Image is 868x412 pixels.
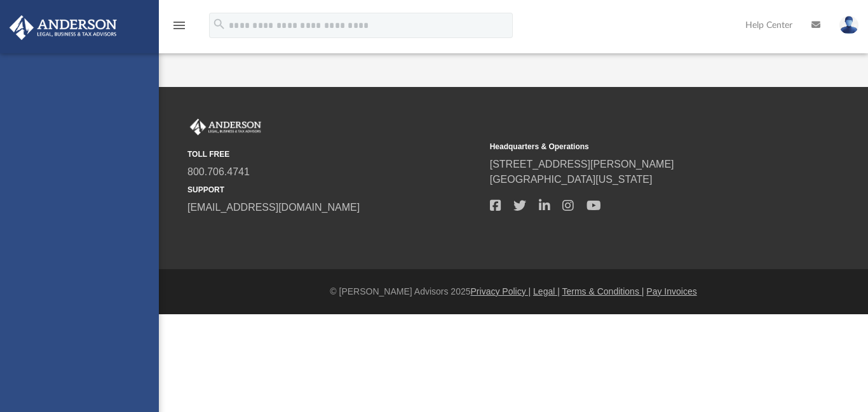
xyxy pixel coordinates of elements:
img: User Pic [839,16,858,34]
small: TOLL FREE [187,149,481,160]
a: menu [172,24,187,33]
a: Legal | [533,286,560,296]
img: Anderson Advisors Platinum Portal [187,119,264,135]
a: Privacy Policy | [471,286,531,296]
a: Terms & Conditions | [562,286,644,296]
a: 800.706.4741 [187,166,250,177]
a: [STREET_ADDRESS][PERSON_NAME] [490,159,674,169]
a: Pay Invoices [646,286,696,296]
small: SUPPORT [187,184,481,196]
a: [GEOGRAPHIC_DATA][US_STATE] [490,174,653,185]
i: menu [172,18,187,33]
a: [EMAIL_ADDRESS][DOMAIN_NAME] [187,202,360,213]
small: Headquarters & Operations [490,141,783,152]
i: search [212,17,226,31]
img: Anderson Advisors Platinum Portal [6,15,121,40]
div: © [PERSON_NAME] Advisors 2025 [159,285,868,298]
